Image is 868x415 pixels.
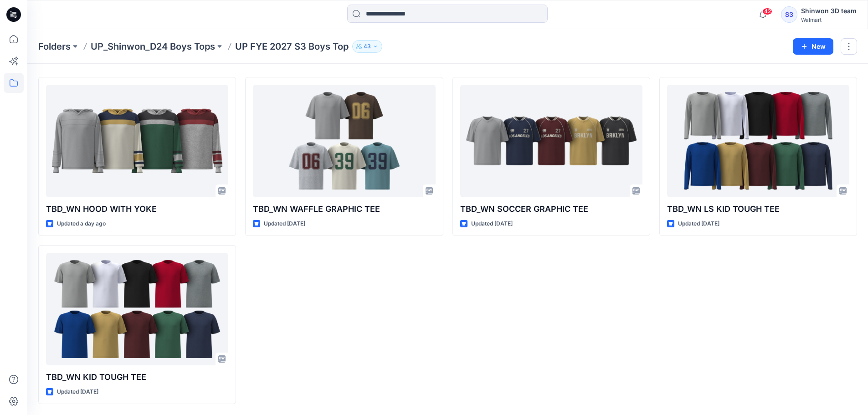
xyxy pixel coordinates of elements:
[801,16,857,23] div: Walmart
[91,40,215,53] a: UP_Shinwon_D24 Boys Tops
[46,85,228,197] a: TBD_WN HOOD WITH YOKE
[264,219,305,229] p: Updated [DATE]
[46,371,228,384] p: TBD_WN KID TOUGH TEE
[781,6,797,23] div: S3
[667,203,849,215] p: TBD_WN LS KID TOUGH TEE
[57,387,98,397] p: Updated [DATE]
[57,219,106,229] p: Updated a day ago
[253,203,435,215] p: TBD_WN WAFFLE GRAPHIC TEE
[235,40,349,53] p: UP FYE 2027 S3 Boys Top
[678,219,719,229] p: Updated [DATE]
[46,253,228,365] a: TBD_WN KID TOUGH TEE
[253,85,435,197] a: TBD_WN WAFFLE GRAPHIC TEE
[460,203,642,215] p: TBD_WN SOCCER GRAPHIC TEE
[460,85,642,197] a: TBD_WN SOCCER GRAPHIC TEE
[762,8,772,15] span: 42
[364,41,371,51] p: 43
[667,85,849,197] a: TBD_WN LS KID TOUGH TEE
[46,203,228,215] p: TBD_WN HOOD WITH YOKE
[801,5,857,16] div: Shinwon 3D team
[471,219,513,229] p: Updated [DATE]
[793,38,833,55] button: New
[352,40,382,53] button: 43
[38,40,71,53] a: Folders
